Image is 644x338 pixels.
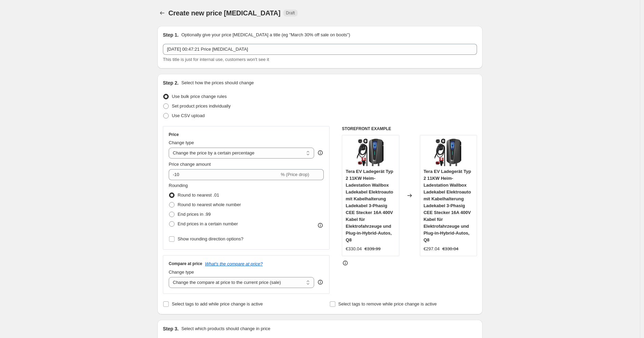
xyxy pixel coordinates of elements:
[178,236,243,241] span: Show rounding direction options?
[424,246,440,252] div: €297.04
[169,169,279,180] input: -15
[168,9,281,17] span: Create new price [MEDICAL_DATA]
[346,246,362,252] div: €330.04
[163,44,477,55] input: 30% off holiday sale
[157,8,167,18] button: Price change jobs
[424,169,471,242] span: Tera EV Ladegerät Typ 2 11KW Heim-Ladestation Wallbox Ladekabel Elektroauto mit Kabelhalterung La...
[317,149,324,156] div: help
[181,79,254,86] p: Select how the prices should change
[163,79,179,86] h2: Step 2.
[169,261,202,266] h3: Compare at price
[169,132,179,137] h3: Price
[169,162,211,167] span: Price change amount
[169,140,194,145] span: Change type
[169,183,188,188] span: Rounding
[172,301,263,306] span: Select tags to add while price change is active
[357,139,384,166] img: 61nozfYFP2L_80x.jpg
[169,270,194,275] span: Change type
[178,192,219,198] span: Round to nearest .01
[442,246,459,252] strike: €330.04
[181,32,350,38] p: Optionally give your price [MEDICAL_DATA] a title (eg "March 30% off sale on boots")
[178,202,241,207] span: Round to nearest whole number
[364,246,381,252] strike: €339.99
[317,279,324,286] div: help
[172,103,231,109] span: Set product prices individually
[163,57,269,62] span: This title is just for internal use, customers won't see it
[286,10,295,16] span: Draft
[346,169,393,242] span: Tera EV Ladegerät Typ 2 11KW Heim-Ladestation Wallbox Ladekabel Elektroauto mit Kabelhalterung La...
[178,221,238,226] span: End prices in a certain number
[172,94,227,99] span: Use bulk price change rules
[205,261,263,266] button: What's the compare at price?
[163,325,179,332] h2: Step 3.
[181,325,270,332] p: Select which products should change in price
[163,32,179,38] h2: Step 1.
[342,126,477,132] h6: STOREFRONT EXAMPLE
[281,172,309,177] span: % (Price drop)
[435,139,462,166] img: 61nozfYFP2L_80x.jpg
[172,113,205,118] span: Use CSV upload
[338,301,437,306] span: Select tags to remove while price change is active
[178,212,211,217] span: End prices in .99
